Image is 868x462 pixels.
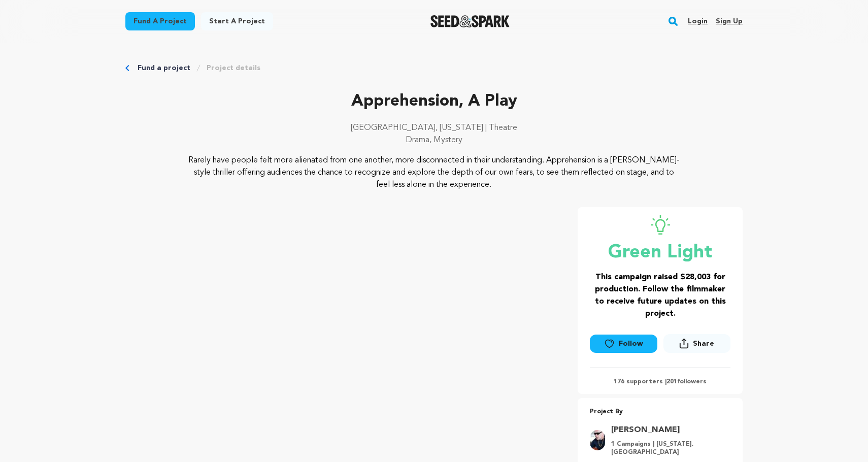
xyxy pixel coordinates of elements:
[430,15,510,27] a: Seed&Spark Homepage
[125,122,743,134] p: [GEOGRAPHIC_DATA], [US_STATE] | Theatre
[187,154,681,191] p: Rarely have people felt more alienated from one another, more disconnected in their understanding...
[201,12,273,30] a: Start a project
[125,12,195,30] a: Fund a project
[590,271,730,320] h3: This campaign raised $28,003 for production. Follow the filmmaker to receive future updates on th...
[125,63,743,73] div: Breadcrumb
[138,63,190,73] a: Fund a project
[716,13,743,29] a: Sign up
[125,89,743,114] p: Apprehension, A Play
[611,424,724,436] a: Goto L.B. Deyo profile
[611,440,724,456] p: 1 Campaigns | [US_STATE], [GEOGRAPHIC_DATA]
[590,243,730,263] p: Green Light
[590,406,730,418] p: Project By
[590,430,605,450] img: 6c3debda7498325a.jpg
[693,339,714,349] span: Share
[207,63,260,73] a: Project details
[688,13,708,29] a: Login
[125,134,743,146] p: Drama, Mystery
[590,378,730,386] p: 176 supporters | followers
[590,335,657,353] a: Follow
[663,334,730,357] span: Share
[663,334,730,353] button: Share
[666,379,677,385] span: 201
[430,15,510,27] img: Seed&Spark Logo Dark Mode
